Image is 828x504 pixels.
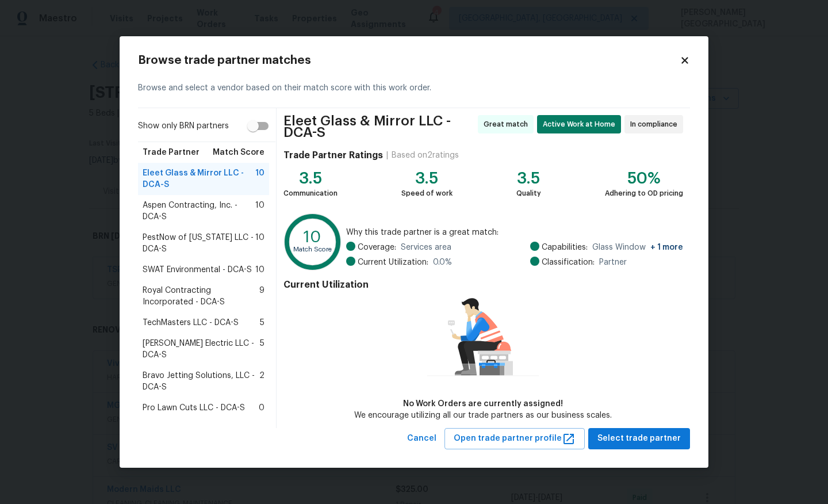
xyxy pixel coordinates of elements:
[293,247,332,253] text: Match Score
[143,317,239,329] span: TechMasters LLC - DCA-S
[354,398,612,410] div: No Work Orders are currently assigned!
[143,147,200,158] span: Trade Partner
[283,115,474,138] span: Eleet Glass & Mirror LLC - DCA-S
[516,173,541,184] div: 3.5
[597,432,681,446] span: Select trade partner
[138,120,229,132] span: Show only BRN partners
[354,410,612,421] div: We encourage utilizing all our trade partners as our business scales.
[407,432,436,446] span: Cancel
[255,167,264,190] span: 10
[433,257,452,268] span: 0.0 %
[260,338,264,361] span: 5
[283,173,338,184] div: 3.5
[138,68,690,108] div: Browse and select a vendor based on their match score with this work order.
[630,119,682,130] span: In compliance
[650,243,683,251] span: + 1 more
[599,257,627,268] span: Partner
[259,285,264,308] span: 9
[255,232,264,255] span: 10
[259,370,264,393] span: 2
[138,55,680,66] h2: Browse trade partner matches
[401,173,453,184] div: 3.5
[392,150,459,161] div: Based on 2 ratings
[402,428,441,449] button: Cancel
[304,229,321,245] text: 10
[259,402,264,414] span: 0
[255,200,264,223] span: 10
[605,173,683,184] div: 50%
[516,188,541,199] div: Quality
[143,402,245,414] span: Pro Lawn Cuts LLC - DCA-S
[542,242,588,253] span: Capabilities:
[346,227,683,238] span: Why this trade partner is a great match:
[401,188,453,199] div: Speed of work
[143,370,259,393] span: Bravo Jetting Solutions, LLC - DCA-S
[484,119,532,130] span: Great match
[143,264,252,276] span: SWAT Environmental - DCA-S
[143,285,259,308] span: Royal Contracting Incorporated - DCA-S
[358,257,428,268] span: Current Utilization:
[143,200,255,223] span: Aspen Contracting, Inc. - DCA-S
[283,188,338,199] div: Communication
[454,432,576,446] span: Open trade partner profile
[260,317,264,329] span: 5
[143,167,255,190] span: Eleet Glass & Mirror LLC - DCA-S
[542,257,595,268] span: Classification:
[401,242,451,253] span: Services area
[588,428,690,449] button: Select trade partner
[543,119,620,130] span: Active Work at Home
[255,264,264,276] span: 10
[383,150,392,161] div: |
[283,150,383,161] h4: Trade Partner Ratings
[358,242,396,253] span: Coverage:
[143,338,260,361] span: [PERSON_NAME] Electric LLC - DCA-S
[213,147,264,158] span: Match Score
[283,279,683,291] h4: Current Utilization
[605,188,683,199] div: Adhering to OD pricing
[143,232,255,255] span: PestNow of [US_STATE] LLC - DCA-S
[592,242,683,253] span: Glass Window
[444,428,585,449] button: Open trade partner profile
